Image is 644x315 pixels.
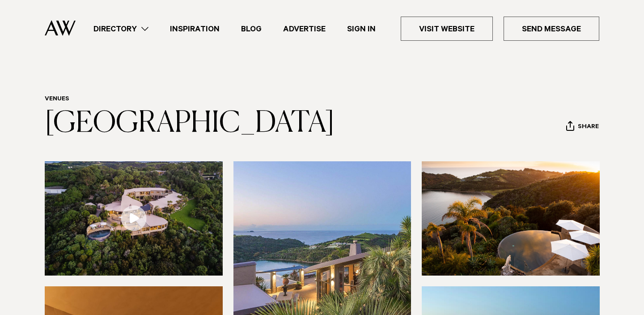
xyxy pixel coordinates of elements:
[272,23,336,35] a: Advertise
[159,23,230,35] a: Inspiration
[83,23,159,35] a: Directory
[578,123,599,132] span: Share
[401,17,493,41] a: Visit Website
[45,20,76,36] img: Auckland Weddings Logo
[336,23,386,35] a: Sign In
[566,121,599,134] button: Share
[422,161,600,276] img: Swimming pool at luxury resort on Waiheke Island
[45,109,335,138] a: [GEOGRAPHIC_DATA]
[504,17,599,41] a: Send Message
[45,96,69,103] a: Venues
[230,23,272,35] a: Blog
